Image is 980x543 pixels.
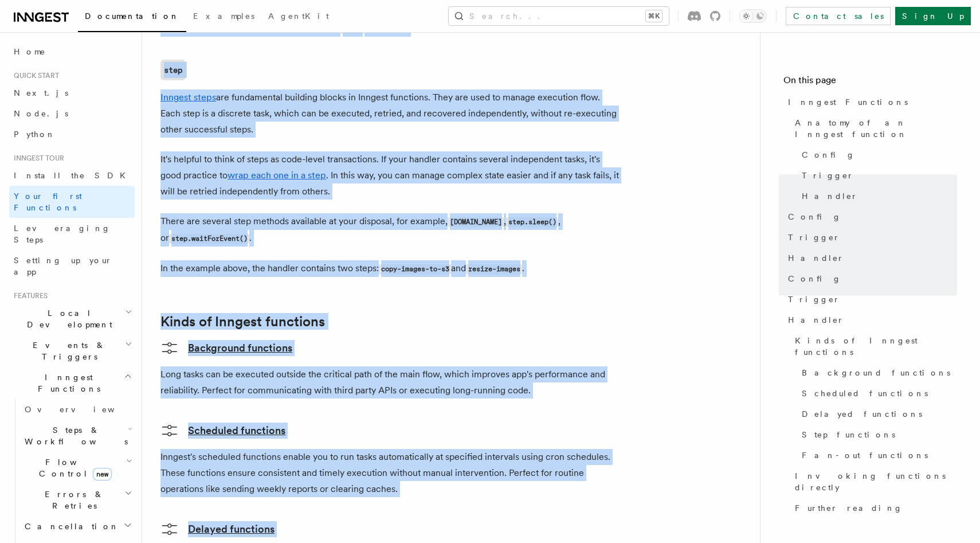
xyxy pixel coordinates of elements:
a: Your first Functions [9,186,135,218]
a: AgentKit [261,3,336,31]
a: Trigger [797,165,957,186]
code: step.sleep() [506,217,558,227]
a: Config [783,206,957,227]
span: Node.js [14,109,68,118]
h4: On this page [783,73,957,92]
span: Inngest tour [9,154,64,163]
span: Delayed functions [802,408,922,420]
span: Handler [788,252,844,264]
span: Install the SDK [14,171,132,180]
span: Python [14,130,56,139]
span: Quick start [9,71,59,80]
span: Kinds of Inngest functions [795,335,957,358]
span: Leveraging Steps [14,224,111,244]
button: Events & Triggers [9,335,135,367]
a: Trigger [783,289,957,310]
span: Your first Functions [14,192,82,212]
a: Handler [783,248,957,268]
a: step [160,60,186,80]
span: Trigger [802,170,854,181]
a: Home [9,41,135,62]
a: Step functions [797,424,957,445]
p: Inngest's scheduled functions enable you to run tasks automatically at specified intervals using ... [160,449,619,497]
button: Steps & Workflows [20,420,135,452]
a: Delayed functions [160,520,275,538]
span: Config [802,149,855,161]
a: Background functions [160,339,292,357]
a: Leveraging Steps [9,218,135,250]
a: Config [783,268,957,289]
a: Sign Up [895,7,971,25]
p: Long tasks can be executed outside the critical path of the main flow, which improves app's perfo... [160,366,619,399]
span: Further reading [795,502,903,514]
a: Python [9,124,135,144]
span: Documentation [85,11,179,21]
a: Kinds of Inngest functions [160,314,325,330]
span: Home [14,46,46,57]
a: Background functions [797,362,957,383]
span: Scheduled functions [802,388,928,399]
a: Inngest steps [160,92,216,103]
span: Trigger [788,294,840,305]
span: Local Development [9,307,125,330]
span: Handler [802,190,858,202]
span: Steps & Workflows [20,424,128,447]
span: Trigger [788,232,840,243]
span: Features [9,291,48,300]
button: Toggle dark mode [739,9,767,23]
a: Further reading [790,498,957,518]
code: [DOMAIN_NAME] [448,217,504,227]
a: Setting up your app [9,250,135,282]
a: Config [797,144,957,165]
a: Delayed functions [797,404,957,424]
span: Events & Triggers [9,339,125,362]
code: event [340,24,364,34]
button: Cancellation [20,516,135,537]
p: There are several step methods available at your disposal, for example, , , or . [160,213,619,247]
a: Examples [186,3,261,31]
button: Flow Controlnew [20,452,135,484]
span: Background functions [802,367,950,378]
a: Fan-out functions [797,445,957,466]
a: wrap each one in a step [228,170,326,181]
a: Invoking functions directly [790,466,957,498]
a: Trigger [783,227,957,248]
a: Install the SDK [9,165,135,186]
button: Search...⌘K [449,7,669,25]
span: Setting up your app [14,256,112,276]
code: copy-images-to-s3 [379,264,451,274]
span: Invoking functions directly [795,470,957,493]
a: Node.js [9,103,135,124]
span: Flow Control [20,456,126,479]
p: In the example above, the handler contains two steps: and . [160,260,619,277]
span: Overview [25,405,143,414]
kbd: ⌘K [646,10,662,22]
span: Config [788,273,841,284]
span: Examples [193,11,254,21]
a: Scheduled functions [797,383,957,404]
span: Inngest Functions [788,96,908,108]
a: Handler [783,310,957,330]
span: Anatomy of an Inngest function [795,117,957,140]
p: are fundamental building blocks in Inngest functions. They are used to manage execution flow. Eac... [160,89,619,138]
a: Inngest Functions [783,92,957,112]
span: Fan-out functions [802,450,928,461]
a: Next.js [9,83,135,103]
a: Documentation [78,3,186,32]
span: Handler [788,314,844,326]
p: It's helpful to think of steps as code-level transactions. If your handler contains several indep... [160,151,619,200]
span: Errors & Retries [20,489,124,511]
span: Step functions [802,429,895,440]
span: Cancellation [20,521,119,532]
span: new [93,468,112,481]
a: Kinds of Inngest functions [790,330,957,362]
span: Next.js [14,88,68,97]
span: AgentKit [268,11,329,21]
code: step.waitForEvent() [169,234,249,244]
button: Inngest Functions [9,367,135,399]
span: Inngest Functions [9,372,124,394]
a: Handler [797,186,957,206]
a: Contact sales [786,7,891,25]
code: resize-images [466,264,522,274]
